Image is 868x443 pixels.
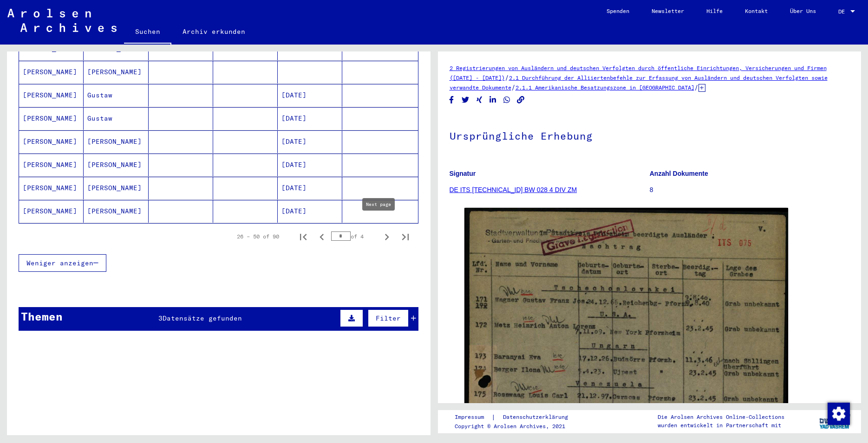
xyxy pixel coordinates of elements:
[376,314,401,322] span: Filter
[658,421,784,430] p: wurden entwickelt in Partnerschaft mit
[694,83,698,91] span: /
[450,170,476,177] b: Signatur
[84,61,148,83] mat-cell: [PERSON_NAME]
[331,232,378,241] div: of 4
[475,94,484,106] button: Share on Xing
[19,84,84,107] mat-cell: [PERSON_NAME]
[84,84,148,107] mat-cell: Gustaw
[658,413,784,421] p: Die Arolsen Archives Online-Collections
[84,200,148,223] mat-cell: [PERSON_NAME]
[461,94,470,106] button: Share on Twitter
[19,154,84,176] mat-cell: [PERSON_NAME]
[84,130,148,153] mat-cell: [PERSON_NAME]
[19,200,84,223] mat-cell: [PERSON_NAME]
[505,73,509,82] span: /
[124,20,171,45] a: Suchen
[516,84,694,91] a: 2.1.1 Amerikanische Besatzungszone in [GEOGRAPHIC_DATA]
[378,227,396,246] button: Next page
[21,308,63,325] div: Themen
[278,177,342,199] mat-cell: [DATE]
[84,107,148,130] mat-cell: Gustaw
[455,412,491,422] a: Impressum
[838,8,848,15] span: DE
[511,83,516,91] span: /
[84,154,148,176] mat-cell: [PERSON_NAME]
[516,94,526,106] button: Copy link
[827,402,849,424] div: Zustimmung ändern
[158,314,163,322] span: 3
[368,309,409,327] button: Filter
[7,9,117,32] img: Arolsen_neg.svg
[496,412,579,422] a: Datenschutzerklärung
[278,154,342,176] mat-cell: [DATE]
[450,74,828,91] a: 2.1 Durchführung der Alliiertenbefehle zur Erfassung von Ausländern und deutschen Verfolgten sowi...
[396,227,415,246] button: Last page
[19,177,84,199] mat-cell: [PERSON_NAME]
[447,94,457,106] button: Share on Facebook
[26,259,93,267] span: Weniger anzeigen
[650,170,708,177] b: Anzahl Dokumente
[19,130,84,153] mat-cell: [PERSON_NAME]
[450,186,577,193] a: DE ITS [TECHNICAL_ID] BW 028 4 DIV ZM
[294,227,313,246] button: First page
[171,20,256,43] a: Archiv erkunden
[278,107,342,130] mat-cell: [DATE]
[455,422,579,430] p: Copyright © Arolsen Archives, 2021
[455,412,579,422] div: |
[19,61,84,83] mat-cell: [PERSON_NAME]
[278,84,342,107] mat-cell: [DATE]
[313,227,331,246] button: Previous page
[450,64,827,81] a: 2 Registrierungen von Ausländern und deutschen Verfolgten durch öffentliche Einrichtungen, Versic...
[237,232,279,241] div: 26 – 50 of 90
[19,107,84,130] mat-cell: [PERSON_NAME]
[163,314,242,322] span: Datensätze gefunden
[450,115,850,155] h1: Ursprüngliche Erhebung
[278,200,342,223] mat-cell: [DATE]
[817,410,852,433] img: yv_logo.png
[488,94,498,106] button: Share on LinkedIn
[828,403,850,425] img: Zustimmung ändern
[650,185,849,195] p: 8
[84,177,148,199] mat-cell: [PERSON_NAME]
[502,94,512,106] button: Share on WhatsApp
[278,130,342,153] mat-cell: [DATE]
[19,254,106,272] button: Weniger anzeigen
